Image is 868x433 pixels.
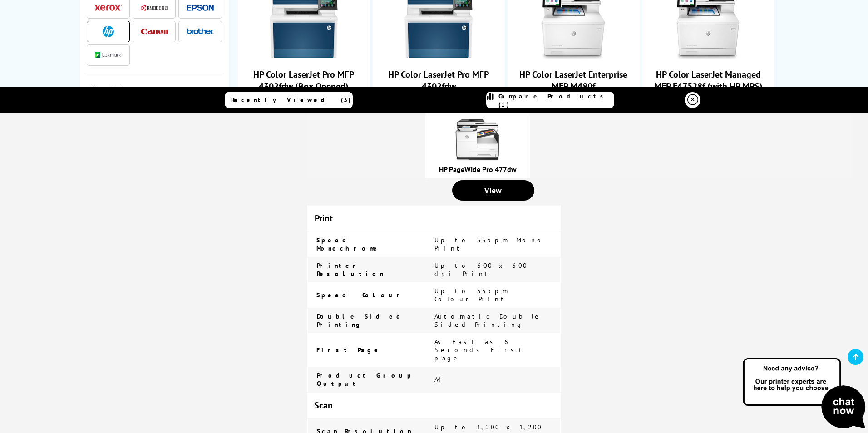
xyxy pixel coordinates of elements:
img: Brother [187,28,214,34]
span: Up to 55ppm Colour Print [434,287,510,303]
span: Double Sided Printing [317,312,409,329]
a: View [452,180,534,201]
a: Kyocera [141,2,168,14]
a: HP Color LaserJet Managed MFP E47528f (with HP MPS) [674,52,742,61]
img: HP [103,26,114,37]
a: HP Color LaserJet Managed MFP E47528f (with HP MPS) [654,69,763,92]
img: Epson [187,5,214,11]
a: Lexmark [95,49,122,61]
span: Speed Monochrome [316,236,380,252]
a: Compare Products (1) [486,92,614,108]
a: HP Color LaserJet Pro MFP 4302fdw (Box Opened) [253,69,354,92]
a: Canon [141,26,168,37]
span: Speed Colour [316,291,405,299]
span: Printer Resolution [317,261,384,278]
img: Kyocera [141,5,168,11]
span: Compare Products (1) [498,92,614,108]
span: First Page [316,346,381,354]
span: As Fast as 6 Seconds First page [434,338,526,362]
a: Brother [187,26,214,37]
img: Canon [141,29,168,34]
img: Xerox [95,5,122,11]
span: Automatic Double Sided Printing [434,312,542,329]
span: Printer Series [87,84,222,93]
a: Epson [187,2,214,14]
a: HP Color LaserJet Enterprise MFP M480f [519,69,627,92]
span: Recently Viewed (3) [231,96,351,104]
img: Open Live Chat window [741,357,868,431]
span: Up to 55ppm Mono Print [434,236,546,252]
a: HP [95,26,122,37]
span: View [484,185,502,196]
span: A4 [434,375,443,384]
img: Lexmark [95,52,122,58]
img: HP-477dw-Front-Facing-Small.jpg [455,118,500,163]
a: HP Color LaserJet Pro MFP 4302fdw [404,52,473,61]
a: HP PageWide Pro 477dw [439,165,517,174]
a: Xerox [95,2,122,14]
a: Recently Viewed (3) [225,92,353,108]
span: Up to 600 x 600 dpi Print [434,261,528,278]
span: Print [315,212,333,224]
a: HP Color LaserJet Pro MFP 4302fdw (Box Opened) [270,52,338,61]
span: Product Group Output [317,371,414,388]
span: Scan [314,399,333,411]
a: HP Color LaserJet Pro MFP 4302fdw [388,69,489,92]
a: HP Color LaserJet Enterprise MFP M480f [539,52,607,61]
